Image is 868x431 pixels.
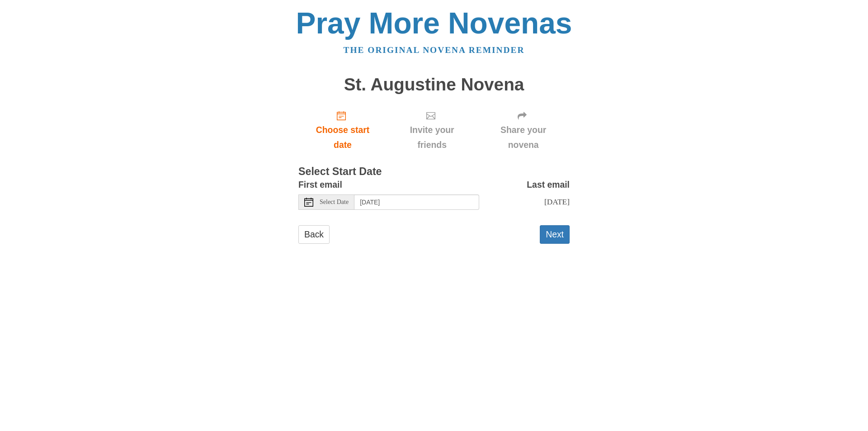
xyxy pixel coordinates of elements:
[486,123,561,152] span: Share your novena
[544,197,570,206] span: [DATE]
[298,225,330,244] a: Back
[527,177,570,192] label: Last email
[307,123,378,152] span: Choose start date
[387,103,477,157] div: Click "Next" to confirm your start date first.
[298,103,387,157] a: Choose start date
[298,166,570,178] h3: Select Start Date
[540,225,570,244] button: Next
[344,45,525,55] a: The original novena reminder
[477,103,570,157] div: Click "Next" to confirm your start date first.
[320,199,349,205] span: Select Date
[298,177,342,192] label: First email
[298,75,570,95] h1: St. Augustine Novena
[396,123,468,152] span: Invite your friends
[296,6,572,40] a: Pray More Novenas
